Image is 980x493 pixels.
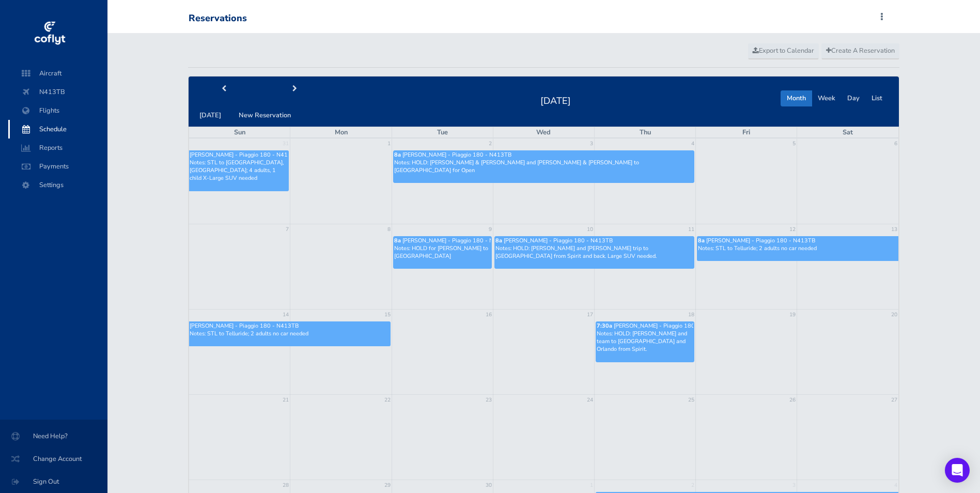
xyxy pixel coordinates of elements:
[690,138,695,149] a: 4
[597,330,693,353] p: Notes: HOLD: [PERSON_NAME] and team to [GEOGRAPHIC_DATA] and Orlando from Spirit.
[788,310,797,320] a: 19
[536,128,551,137] span: Wed
[12,427,95,445] span: Need Help?
[485,480,493,490] a: 30
[791,138,797,149] a: 5
[945,458,970,483] div: Open Intercom Messenger
[534,93,577,107] h2: [DATE]
[437,128,448,137] span: Tue
[335,128,348,137] span: Mon
[742,128,750,137] span: Fri
[812,90,842,106] button: Week
[485,310,493,320] a: 16
[12,450,95,468] span: Change Account
[640,128,651,137] span: Thu
[402,151,511,159] span: [PERSON_NAME] - Piaggio 180 - N413TB
[698,244,898,252] p: Notes: STL to Telluride; 2 adults no car needed
[285,224,290,235] a: 7
[893,138,898,149] a: 6
[394,237,401,244] span: 8a
[488,224,493,235] a: 9
[687,224,695,235] a: 11
[19,157,97,176] span: Payments
[402,237,511,244] span: [PERSON_NAME] - Piaggio 180 - N413TB
[394,244,491,260] p: Notes: HOLD for [PERSON_NAME] to [GEOGRAPHIC_DATA]
[282,310,290,320] a: 14
[788,224,797,235] a: 12
[821,43,899,59] a: Create A Reservation
[890,310,898,320] a: 20
[748,43,819,59] a: Export to Calendar
[826,46,895,55] span: Create A Reservation
[19,176,97,194] span: Settings
[488,138,493,149] a: 2
[781,90,812,106] button: Month
[234,128,245,137] span: Sun
[386,138,392,149] a: 1
[282,395,290,405] a: 21
[394,151,401,159] span: 8a
[890,395,898,405] a: 27
[282,138,290,149] a: 31
[232,107,297,124] button: New Reservation
[189,81,260,97] button: prev
[586,395,594,405] a: 24
[383,395,392,405] a: 22
[19,83,97,101] span: N413TB
[753,46,814,55] span: Export to Calendar
[841,90,866,106] button: Day
[706,237,815,244] span: [PERSON_NAME] - Piaggio 180 - N413TB
[495,244,693,260] p: Notes: HOLD: [PERSON_NAME] and [PERSON_NAME] trip to [GEOGRAPHIC_DATA] from Spirit and back. Larg...
[614,322,723,330] span: [PERSON_NAME] - Piaggio 180 - N413TB
[386,224,392,235] a: 8
[19,138,97,157] span: Reports
[504,237,613,244] span: [PERSON_NAME] - Piaggio 180 - N413TB
[589,138,594,149] a: 3
[890,224,898,235] a: 13
[788,395,797,405] a: 26
[687,310,695,320] a: 18
[282,480,290,490] a: 28
[698,237,705,244] span: 8a
[190,159,288,182] p: Notes: STL to [GEOGRAPHIC_DATA], [GEOGRAPHIC_DATA]; 4 adults, 1 child X-Large SUV needed
[485,395,493,405] a: 23
[586,224,594,235] a: 10
[190,330,390,337] p: Notes: STL to Telluride; 2 adults no car needed
[190,151,299,159] span: [PERSON_NAME] - Piaggio 180 - N413TB
[193,107,227,124] button: [DATE]
[687,395,695,405] a: 25
[19,101,97,120] span: Flights
[597,322,612,330] span: 7:30a
[12,472,95,491] span: Sign Out
[843,128,853,137] span: Sat
[19,120,97,138] span: Schedule
[19,64,97,83] span: Aircraft
[394,159,694,174] p: Notes: HOLD: [PERSON_NAME] & [PERSON_NAME] and [PERSON_NAME] & [PERSON_NAME] to [GEOGRAPHIC_DATA]...
[690,480,695,490] a: 2
[589,480,594,490] a: 1
[190,322,299,330] span: [PERSON_NAME] - Piaggio 180 - N413TB
[383,480,392,490] a: 29
[383,310,392,320] a: 15
[586,310,594,320] a: 17
[893,480,898,490] a: 4
[189,13,247,24] div: Reservations
[865,90,889,106] button: List
[259,81,331,97] button: next
[33,18,67,49] img: coflyt logo
[791,480,797,490] a: 3
[495,237,502,244] span: 8a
